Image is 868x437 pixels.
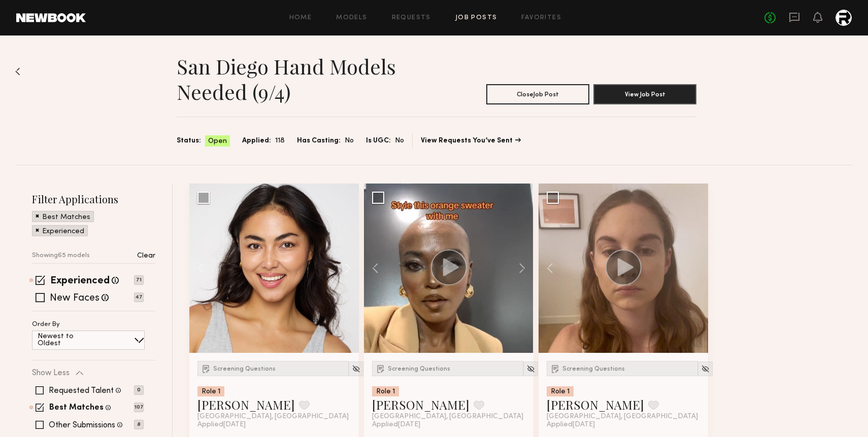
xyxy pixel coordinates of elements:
a: [PERSON_NAME] [372,396,470,413]
div: Role 1 [197,386,224,396]
span: Screening Questions [213,366,276,372]
p: Best Matches [42,214,90,221]
img: Back to previous page [15,67,20,76]
span: No [345,135,354,147]
a: Home [289,15,312,21]
div: Role 1 [372,386,399,396]
p: 47 [134,293,144,302]
img: Submission Icon [201,363,211,374]
a: Job Posts [455,15,497,21]
a: Requests [392,15,431,21]
span: [GEOGRAPHIC_DATA], [GEOGRAPHIC_DATA] [372,413,523,421]
button: View Job Post [593,84,696,104]
p: 71 [134,275,144,285]
p: 107 [134,403,144,412]
a: [PERSON_NAME] [547,396,644,413]
span: Screening Questions [388,366,450,372]
p: Clear [137,252,155,260]
div: Applied [DATE] [372,421,525,429]
h2: Filter Applications [32,192,155,206]
span: Has Casting: [297,135,341,147]
span: Applied: [242,135,271,147]
img: Unhide Model [701,365,710,373]
span: Screening Questions [562,366,625,372]
a: Models [336,15,367,21]
div: Role 1 [547,386,574,396]
p: 8 [134,420,144,429]
p: Order By [32,321,60,328]
span: Status: [177,135,201,147]
p: Newest to Oldest [38,333,98,347]
img: Unhide Model [526,365,535,373]
button: CloseJob Post [486,84,589,104]
div: Applied [DATE] [547,421,700,429]
img: Submission Icon [550,363,560,374]
span: 118 [275,135,285,147]
span: No [395,135,404,147]
img: Unhide Model [352,365,360,373]
label: New Faces [50,294,99,304]
span: Open [208,136,227,147]
span: [GEOGRAPHIC_DATA], [GEOGRAPHIC_DATA] [197,413,349,421]
a: Favorites [521,15,561,21]
p: Showing 65 models [32,252,90,259]
p: Show Less [32,369,70,377]
p: Experienced [42,228,84,235]
a: [PERSON_NAME] [197,396,295,413]
span: [GEOGRAPHIC_DATA], [GEOGRAPHIC_DATA] [547,413,698,421]
label: Experienced [50,276,110,286]
div: Applied [DATE] [197,421,351,429]
img: Submission Icon [376,363,386,374]
label: Best Matches [49,404,104,412]
span: Is UGC: [366,135,391,147]
h1: San Diego Hand Models Needed (9/4) [177,54,437,104]
p: 0 [134,385,144,395]
label: Requested Talent [49,387,114,395]
label: Other Submissions [49,421,115,429]
a: View Requests You’ve Sent [421,137,521,144]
